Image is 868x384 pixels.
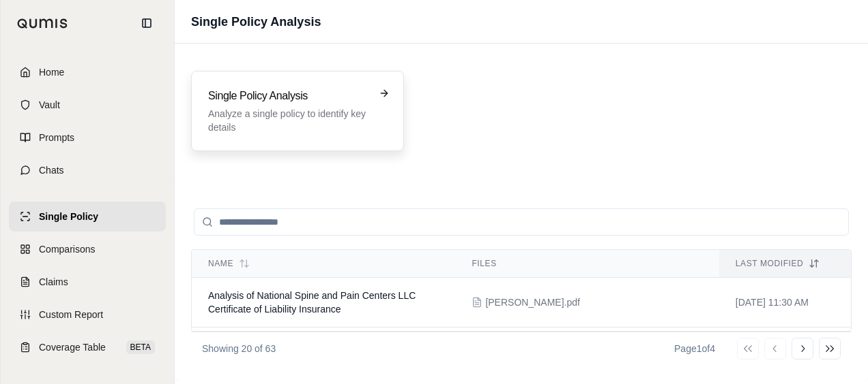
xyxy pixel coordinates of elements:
a: Prompts [9,123,166,153]
td: [DATE] 10:42 AM [719,327,851,377]
span: Claims [39,275,68,289]
a: Custom Report [9,300,166,330]
a: Vault [9,90,166,120]
h3: Single Policy Analysis [208,88,368,104]
span: Vault [39,98,60,112]
span: Comparisons [39,242,95,256]
div: Name [208,258,439,269]
a: Chats [9,155,166,185]
span: Acord.pdf [485,295,580,309]
div: Page 1 of 4 [674,342,715,355]
div: Last modified [736,258,835,269]
span: Home [39,65,64,79]
a: Home [9,57,166,87]
button: Collapse sidebar [136,12,158,34]
span: Custom Report [39,308,103,321]
a: Coverage TableBETA [9,332,166,362]
h1: Single Policy Analysis [191,12,321,31]
a: Claims [9,267,166,297]
span: Analysis of National Spine and Pain Centers LLC Certificate of Liability Insurance [208,290,416,315]
a: Single Policy [9,202,166,231]
a: Comparisons [9,234,166,264]
p: Showing 20 of 63 [202,342,276,355]
span: Single Policy [39,210,98,223]
span: Prompts [39,131,74,144]
th: Files [455,250,719,278]
span: BETA [126,340,155,354]
span: Chats [39,163,64,177]
p: Analyze a single policy to identify key details [208,107,368,134]
td: [DATE] 11:30 AM [719,278,851,327]
span: Coverage Table [39,340,106,354]
img: Qumis Logo [17,18,68,29]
